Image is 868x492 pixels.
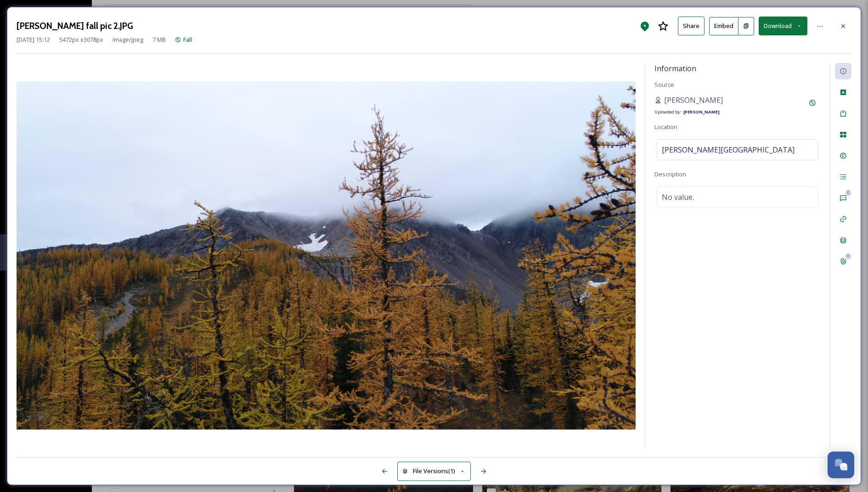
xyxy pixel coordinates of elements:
button: Embed [709,17,738,35]
strong: [PERSON_NAME] [683,109,720,115]
span: Description [654,170,686,178]
button: File Versions(1) [397,462,471,481]
span: Uploaded by: [654,109,682,115]
span: Location [654,123,677,131]
span: 7 MB [152,35,166,44]
span: Source [654,80,674,89]
button: Share [678,17,705,35]
span: [PERSON_NAME] [664,95,723,106]
img: Barker%20fall%20pic%202.JPG [17,81,636,430]
span: image/jpeg [113,35,143,44]
span: No value. [662,192,694,203]
button: Open Chat [828,452,854,478]
span: Information [654,63,696,74]
span: [DATE] 15:12 [17,35,50,44]
span: [PERSON_NAME][GEOGRAPHIC_DATA] [662,144,795,155]
h3: [PERSON_NAME] fall pic 2.JPG [17,19,133,33]
span: Fall [183,35,192,44]
div: 0 [845,253,851,260]
button: Download [759,17,807,35]
div: 0 [845,190,851,196]
span: 5472 px x 3078 px [59,35,103,44]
